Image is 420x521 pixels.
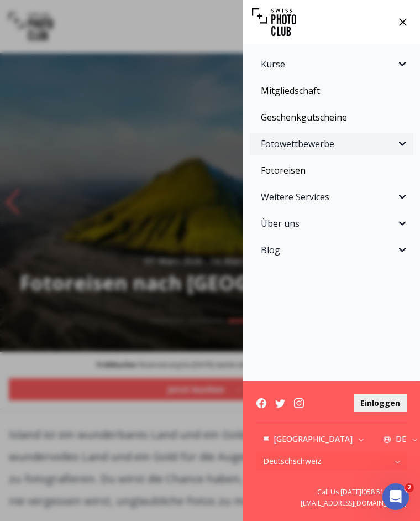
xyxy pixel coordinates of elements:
a: Geschenkgutscheine [250,106,413,128]
button: Kurse [250,53,413,75]
span: 2 [405,483,414,492]
span: Kurse [261,58,396,71]
a: Fotoreisen [250,159,413,181]
button: Über uns [250,212,413,235]
button: [GEOGRAPHIC_DATA] [256,430,372,448]
span: Über uns [261,217,396,230]
button: Einloggen [354,394,407,412]
a: Call Us [DATE]!058 51 00 270 [256,488,407,497]
button: Weitere Services [250,186,413,208]
button: Fotowettbewerbe [250,133,413,155]
span: Blog [261,243,396,257]
span: Fotowettbewerbe [261,137,396,150]
iframe: Intercom live chat [382,483,409,510]
a: [EMAIL_ADDRESS][DOMAIN_NAME] [256,499,407,508]
span: Weitere Services [261,190,396,204]
b: Einloggen [360,398,400,409]
a: Mitgliedschaft [250,80,413,102]
button: Blog [250,239,413,261]
nav: Sidebar [243,44,420,381]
